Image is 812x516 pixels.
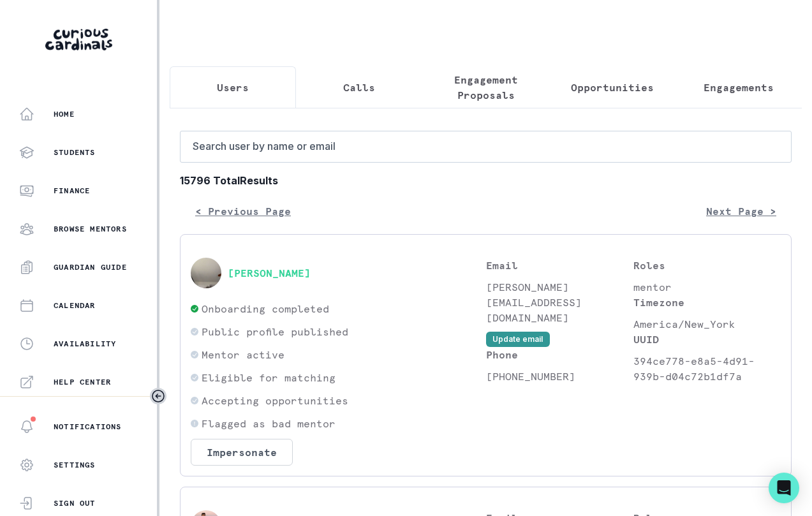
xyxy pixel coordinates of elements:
[633,295,781,310] p: Timezone
[202,347,284,362] p: Mentor active
[691,198,792,224] button: Next Page >
[202,301,329,316] p: Onboarding completed
[633,353,781,384] p: 394ce778-e8a5-4d91-939b-d04c72b1df7a
[54,460,96,470] p: Settings
[180,173,792,188] b: 15796 Total Results
[633,316,781,332] p: America/New_York
[486,347,633,362] p: Phone
[45,29,112,50] img: Curious Cardinals Logo
[202,393,348,408] p: Accepting opportunities
[486,369,633,384] p: [PHONE_NUMBER]
[54,422,122,432] p: Notifications
[633,258,781,273] p: Roles
[769,473,799,503] div: Open Intercom Messenger
[202,324,348,339] p: Public profile published
[54,109,75,119] p: Home
[343,80,375,95] p: Calls
[571,80,654,95] p: Opportunities
[217,80,249,95] p: Users
[191,439,293,466] button: Impersonate
[54,377,111,387] p: Help Center
[202,416,336,431] p: Flagged as bad mentor
[433,72,538,103] p: Engagement Proposals
[54,339,116,349] p: Availability
[54,186,90,196] p: Finance
[180,198,306,224] button: < Previous Page
[704,80,774,95] p: Engagements
[486,332,550,347] button: Update email
[54,498,96,508] p: Sign Out
[54,262,127,272] p: Guardian Guide
[633,332,781,347] p: UUID
[54,300,96,311] p: Calendar
[228,267,311,279] button: [PERSON_NAME]
[54,147,96,158] p: Students
[202,370,336,385] p: Eligible for matching
[150,388,166,404] button: Toggle sidebar
[486,279,633,325] p: [PERSON_NAME][EMAIL_ADDRESS][DOMAIN_NAME]
[633,279,781,295] p: mentor
[54,224,127,234] p: Browse Mentors
[486,258,633,273] p: Email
